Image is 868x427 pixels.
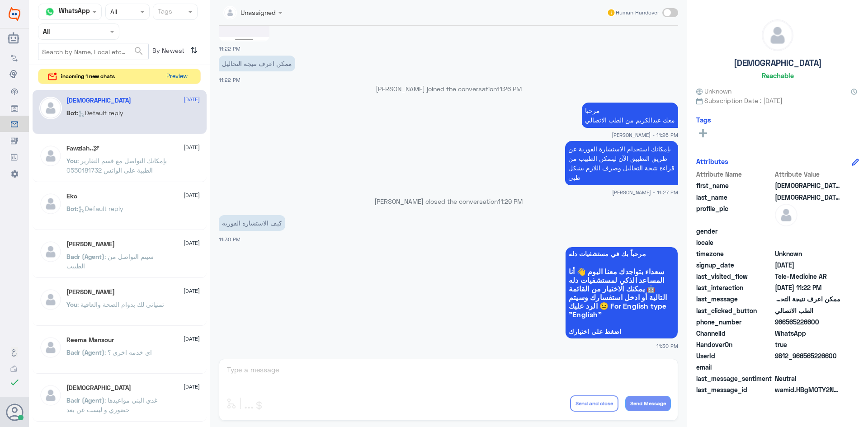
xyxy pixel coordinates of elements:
[219,56,295,71] p: 30/8/2025, 11:22 PM
[696,181,773,190] span: first_name
[775,317,840,327] span: 966565226600
[696,328,773,338] span: ChannelId
[775,294,840,304] span: ممكن اعرف نتيجة التحاليل
[184,95,200,103] span: [DATE]
[66,300,77,308] span: You
[39,192,62,215] img: defaultAdmin.png
[696,306,773,315] span: last_clicked_button
[219,236,241,242] span: 11:30 PM
[569,328,675,335] span: اضغط على اختيارك
[696,272,773,281] span: last_visited_flow
[61,72,115,80] span: incoming 1 new chats
[184,335,200,343] span: [DATE]
[497,85,522,93] span: 11:26 PM
[696,294,773,304] span: last_message
[162,69,191,84] button: Preview
[656,342,678,350] span: 11:30 PM
[66,396,157,413] span: : غدي البني مواعيدها حضوري و ليست عن بعد
[775,272,840,281] span: Tele-Medicine AR
[184,383,200,391] span: [DATE]
[734,58,822,68] h5: [DEMOGRAPHIC_DATA]
[696,351,773,361] span: UserId
[762,20,793,51] img: defaultAdmin.png
[775,362,840,372] span: null
[39,336,62,359] img: defaultAdmin.png
[39,384,62,407] img: defaultAdmin.png
[696,157,728,165] h6: Attributes
[133,46,144,56] span: search
[696,374,773,383] span: last_message_sentiment
[39,288,62,311] img: defaultAdmin.png
[775,181,840,190] span: سبحان
[104,348,152,356] span: : اي خدمه اخرى ؟
[762,71,794,80] h6: Reachable
[696,283,773,292] span: last_interaction
[66,384,131,392] h5: سبحان الله
[625,396,671,411] button: Send Message
[39,145,62,167] img: defaultAdmin.png
[9,377,20,388] i: check
[6,404,23,421] button: Avatar
[775,226,840,236] span: null
[565,141,678,185] p: 30/8/2025, 11:27 PM
[775,169,840,179] span: Attribute Value
[775,249,840,258] span: Unknown
[133,44,144,59] button: search
[66,109,77,117] span: Bot
[696,317,773,327] span: phone_number
[582,103,678,128] p: 30/8/2025, 11:26 PM
[39,97,62,119] img: defaultAdmin.png
[219,215,285,231] p: 30/8/2025, 11:30 PM
[696,362,773,372] span: email
[775,283,840,292] span: 2025-08-30T20:22:38.357Z
[775,340,840,349] span: true
[190,43,198,58] i: ⇅
[696,204,773,225] span: profile_pic
[219,197,678,206] p: [PERSON_NAME] closed the conversation
[775,306,840,315] span: الطب الاتصالي
[77,300,164,308] span: : تمنياتي لك بدوام الصحة والعافية
[696,260,773,270] span: signup_date
[9,7,20,21] img: Widebot Logo
[66,348,104,356] span: Badr (Agent)
[66,145,99,152] h5: Fawziah..🕊
[38,43,148,60] input: Search by Name, Local etc…
[612,188,678,196] span: [PERSON_NAME] - 11:27 PM
[184,287,200,295] span: [DATE]
[156,6,172,18] div: Tags
[775,385,840,394] span: wamid.HBgMOTY2NTY1MjI2NjAwFQIAEhgUM0E1QkNENkUzMkJGMTlENEFFNjYA
[66,253,104,260] span: Badr (Agent)
[616,9,659,17] span: Human Handover
[696,169,773,179] span: Attribute Name
[775,374,840,383] span: 0
[66,253,154,270] span: : سيتم التواصل من الطبيب
[696,86,731,96] span: Unknown
[775,192,840,202] span: الله
[66,157,77,164] span: You
[219,46,241,52] span: 11:22 PM
[775,328,840,338] span: 2
[66,192,77,200] h5: Eko
[696,226,773,236] span: gender
[66,336,114,344] h5: Reema Mansour
[66,97,131,104] h5: سبحان الله
[775,351,840,361] span: 9812_966565226600
[149,43,187,61] span: By Newest
[219,84,678,94] p: [PERSON_NAME] joined the conversation
[498,197,523,205] span: 11:29 PM
[696,192,773,202] span: last_name
[66,205,77,212] span: Bot
[775,260,840,270] span: 2025-08-30T19:23:16.199Z
[696,340,773,349] span: HandoverOn
[569,267,675,319] span: سعداء بتواجدك معنا اليوم 👋 أنا المساعد الذكي لمستشفيات دله 🤖 يمكنك الاختيار من القائمة التالية أو...
[775,238,840,247] span: null
[43,5,57,19] img: whatsapp.png
[184,191,200,199] span: [DATE]
[696,238,773,247] span: locale
[77,205,123,212] span: : Default reply
[569,250,675,258] span: مرحباً بك في مستشفيات دله
[612,131,678,139] span: [PERSON_NAME] - 11:26 PM
[696,385,773,394] span: last_message_id
[775,204,797,226] img: defaultAdmin.png
[696,96,859,105] span: Subscription Date : [DATE]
